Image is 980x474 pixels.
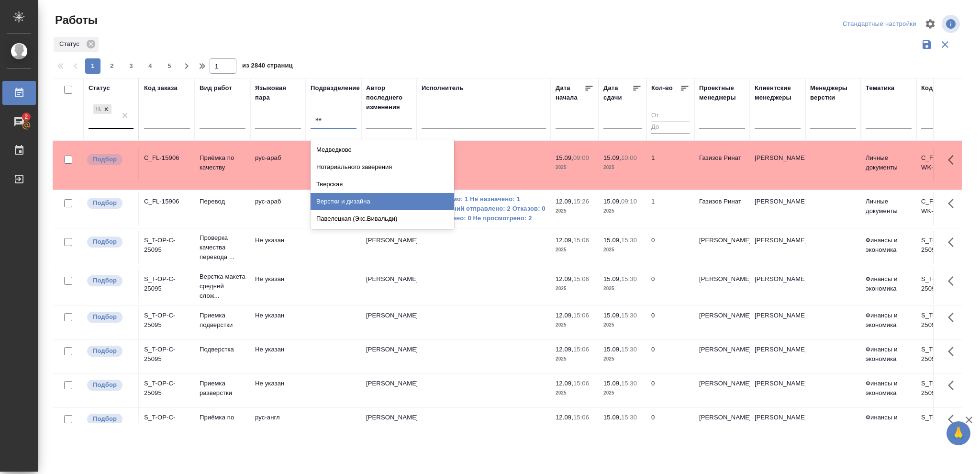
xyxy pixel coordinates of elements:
[694,231,750,264] td: [PERSON_NAME]
[104,61,120,71] span: 2
[556,388,594,398] p: 2025
[54,37,99,52] div: Статус
[603,275,621,282] p: 15.09,
[916,192,972,226] td: C_FL-15906-WK-012
[144,153,190,163] div: C_FL-15906
[651,122,690,134] input: До
[250,374,306,407] td: Не указан
[93,198,117,208] p: Подбор
[603,83,632,102] div: Дата сдачи
[750,340,805,373] td: [PERSON_NAME]
[942,192,965,215] button: Здесь прячутся важные кнопки
[200,83,232,93] div: Вид работ
[646,340,694,373] td: 0
[19,112,33,122] span: 2
[86,153,134,166] div: Можно подбирать исполнителей
[651,110,690,122] input: От
[86,345,134,358] div: Можно подбирать исполнителей
[916,340,972,373] td: S_T-OP-C-25095-WK-010
[143,58,158,74] button: 4
[750,306,805,339] td: [PERSON_NAME]
[123,58,139,74] button: 3
[603,320,642,330] p: 2025
[694,148,750,182] td: Газизов Ринат
[93,104,101,114] div: Подбор
[866,153,912,172] p: Личные документы
[556,346,573,353] p: 12.09,
[86,197,134,210] div: Можно подбирать исполнителей
[556,275,573,282] p: 12.09,
[255,83,301,102] div: Языковая пара
[556,237,573,244] p: 12.09,
[916,270,972,303] td: S_T-OP-C-25095-WK-008
[93,155,117,164] p: Подбор
[810,83,856,102] div: Менеджеры верстки
[86,311,134,324] div: Можно подбирать исполнителей
[603,354,642,364] p: 2025
[162,61,177,71] span: 5
[200,272,245,301] p: Верстка макета средней слож...
[144,413,190,432] div: S_T-OP-C-25095
[646,231,694,264] td: 0
[200,311,245,330] p: Приемка подверстки
[104,58,120,74] button: 2
[694,408,750,441] td: [PERSON_NAME]
[866,83,894,93] div: Тематика
[646,148,694,182] td: 1
[361,374,417,407] td: [PERSON_NAME]
[603,388,642,398] p: 2025
[86,236,134,248] div: Можно подбирать исполнителей
[200,345,245,354] p: Подверстка
[916,231,972,264] td: S_T-OP-C-25095-WK-011
[93,346,117,356] p: Подбор
[603,154,621,161] p: 15.09,
[573,198,589,205] p: 15:26
[144,236,190,255] div: S_T-OP-C-25095
[573,414,589,421] p: 15:06
[603,245,642,255] p: 2025
[694,270,750,303] td: [PERSON_NAME]
[361,306,417,339] td: [PERSON_NAME]
[144,83,178,93] div: Код заказа
[603,206,642,216] p: 2025
[200,197,245,206] p: Перевод
[750,231,805,264] td: [PERSON_NAME]
[694,192,750,226] td: Газизов Ринат
[86,413,134,426] div: Можно подбирать исполнителей
[311,158,454,176] div: Нотариального заверения
[621,275,637,282] p: 15:30
[250,192,306,226] td: рус-араб
[621,414,637,421] p: 15:30
[556,206,594,216] p: 2025
[242,60,293,74] span: из 2840 страниц
[646,270,694,303] td: 0
[422,194,546,223] a: Необходимо: 1 Не назначено: 1 Приглашений отправлено: 2 Отказов: 0 Просмотрено: 0 Не просмотрено: 2
[866,345,912,364] p: Финансы и экономика
[947,421,970,445] button: 🙏
[866,236,912,255] p: Финансы и экономика
[143,61,158,71] span: 4
[603,312,621,319] p: 15.09,
[311,193,454,210] div: Верстки и дизайна
[866,311,912,330] p: Финансы и экономика
[919,12,942,35] span: Настроить таблицу
[603,346,621,353] p: 15.09,
[361,270,417,303] td: [PERSON_NAME]
[306,141,361,189] td: Прямая загрузка (шаблонные документы)
[621,237,637,244] p: 15:30
[916,306,972,339] td: S_T-OP-C-25095-WK-009
[866,379,912,398] p: Финансы и экономика
[866,197,912,216] p: Личные документы
[621,312,637,319] p: 15:30
[621,154,637,161] p: 10:00
[942,270,965,293] button: Здесь прячутся важные кнопки
[92,103,112,115] div: Подбор
[93,414,117,424] p: Подбор
[200,413,245,432] p: Приёмка по качеству
[942,15,962,33] span: Посмотреть информацию
[750,148,805,182] td: [PERSON_NAME]
[942,374,965,397] button: Здесь прячутся важные кнопки
[621,198,637,205] p: 09:10
[556,245,594,255] p: 2025
[699,83,745,102] div: Проектные менеджеры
